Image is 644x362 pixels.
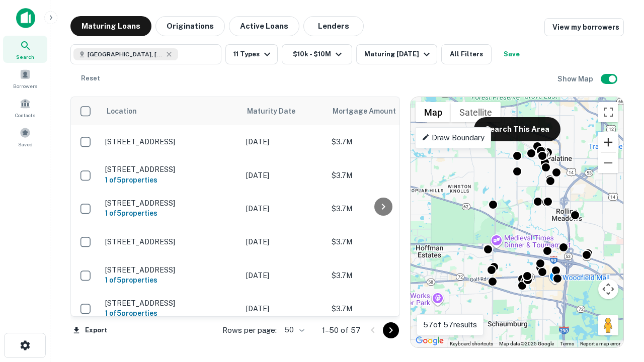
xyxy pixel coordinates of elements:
[499,341,554,346] span: Map data ©2025 Google
[246,270,321,281] p: [DATE]
[356,44,437,64] button: Maturing [DATE]
[105,199,236,208] p: [STREET_ADDRESS]
[105,299,236,308] p: [STREET_ADDRESS]
[416,102,451,122] button: Show street map
[225,44,278,64] button: 11 Types
[105,208,236,219] h6: 1 of 5 properties
[411,97,623,347] div: 0 0
[70,323,110,338] button: Export
[580,341,620,346] a: Report a map error
[13,82,37,90] span: Borrowers
[598,102,618,122] button: Toggle fullscreen view
[74,68,107,88] button: Reset
[246,303,321,314] p: [DATE]
[100,97,241,125] th: Location
[281,323,306,337] div: 50
[105,237,236,246] p: [STREET_ADDRESS]
[3,94,47,121] a: Contacts
[246,203,321,214] p: [DATE]
[3,123,47,150] a: Saved
[246,236,321,247] p: [DATE]
[544,18,624,36] a: View my borrowers
[3,36,47,63] a: Search
[364,48,433,60] div: Maturing [DATE]
[450,340,493,347] button: Keyboard shortcuts
[598,132,618,152] button: Zoom in
[16,53,34,61] span: Search
[422,132,485,144] p: Draw Boundary
[303,16,364,36] button: Lenders
[246,136,321,147] p: [DATE]
[241,97,327,125] th: Maturity Date
[332,170,432,181] p: $3.7M
[332,136,432,147] p: $3.7M
[451,102,501,122] button: Show satellite imagery
[474,117,560,141] button: Search This Area
[18,140,33,148] span: Saved
[15,111,35,119] span: Contacts
[598,279,618,299] button: Map camera controls
[423,319,477,331] p: 57 of 57 results
[560,341,574,346] a: Terms (opens in new tab)
[88,50,163,59] span: [GEOGRAPHIC_DATA], [GEOGRAPHIC_DATA]
[105,174,236,186] h6: 1 of 5 properties
[496,44,528,64] button: Save your search to get updates of matches that match your search criteria.
[229,16,299,36] button: Active Loans
[105,165,236,174] p: [STREET_ADDRESS]
[332,303,432,314] p: $3.7M
[105,265,236,275] p: [STREET_ADDRESS]
[70,16,151,36] button: Maturing Loans
[106,105,137,117] span: Location
[332,236,432,247] p: $3.7M
[105,308,236,319] h6: 1 of 5 properties
[282,44,352,64] button: $10k - $10M
[594,282,644,330] iframe: Chat Widget
[246,170,321,181] p: [DATE]
[322,324,361,336] p: 1–50 of 57
[327,97,437,125] th: Mortgage Amount
[105,275,236,286] h6: 1 of 5 properties
[16,8,35,28] img: capitalize-icon.png
[441,44,492,64] button: All Filters
[222,324,277,336] p: Rows per page:
[557,73,595,84] h6: Show Map
[105,137,236,146] p: [STREET_ADDRESS]
[332,270,432,281] p: $3.7M
[333,105,409,117] span: Mortgage Amount
[332,203,432,214] p: $3.7M
[247,105,308,117] span: Maturity Date
[598,153,618,173] button: Zoom out
[413,334,446,347] a: Open this area in Google Maps (opens a new window)
[3,65,47,92] a: Borrowers
[413,334,446,347] img: Google
[155,16,225,36] button: Originations
[383,322,399,338] button: Go to next page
